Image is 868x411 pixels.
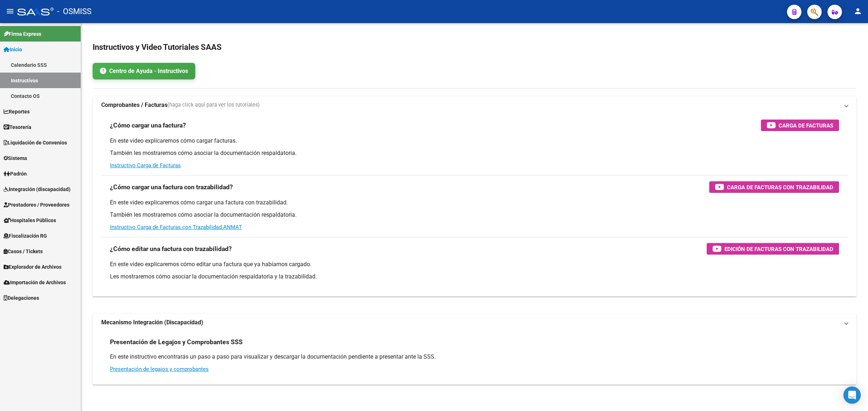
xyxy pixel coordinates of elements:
span: Sistema [4,154,27,162]
span: Importación de Archivos [4,278,66,286]
p: También les mostraremos cómo asociar la documentación respaldatoria. [110,149,839,157]
span: Hospitales Públicos [4,216,56,224]
p: Les mostraremos cómo asociar la documentación respaldatoria y la trazabilidad. [110,273,839,281]
span: Integración (discapacidad) [4,185,71,193]
span: Carga de Facturas con Trazabilidad [727,183,833,192]
span: Tesorería [4,123,31,131]
h2: Instructivos y Video Tutoriales SAAS [93,40,856,54]
span: Carga de Facturas [779,121,833,130]
p: En este video explicaremos cómo editar una factura que ya habíamos cargado. [110,260,839,268]
span: Explorador de Archivos [4,263,61,271]
span: Firma Express [4,30,41,38]
span: - OSMISS [57,4,92,20]
h3: Presentación de Legajos y Comprobantes SSS [110,337,243,347]
a: Centro de Ayuda - Instructivos [93,63,195,79]
p: En este video explicaremos cómo cargar una factura con trazabilidad. [110,199,839,207]
div: Comprobantes / Facturas(haga click aquí para ver los tutoriales) [93,114,856,297]
strong: Mecanismo Integración (Discapacidad) [101,319,203,326]
span: Liquidación de Convenios [4,139,67,147]
a: Instructivo Carga de Facturas [110,162,181,169]
p: También les mostraremos cómo asociar la documentación respaldatoria. [110,211,839,219]
mat-icon: menu [6,7,14,16]
h3: ¿Cómo editar una factura con trazabilidad? [110,244,232,254]
div: Mecanismo Integración (Discapacidad) [93,331,856,385]
span: Casos / Tickets [4,247,43,255]
a: Presentación de legajos y comprobantes [110,366,209,372]
button: Edición de Facturas con Trazabilidad [707,243,839,255]
div: Open Intercom Messenger [843,386,861,404]
mat-expansion-panel-header: Comprobantes / Facturas(haga click aquí para ver los tutoriales) [93,96,856,114]
strong: Comprobantes / Facturas [101,101,167,109]
span: Edición de Facturas con Trazabilidad [724,245,833,254]
span: (haga click aquí para ver los tutoriales) [167,101,260,109]
span: Fiscalización RG [4,232,47,240]
span: Inicio [4,46,22,53]
a: Instructivo Carga de Facturas con Trazabilidad ANMAT [110,224,242,230]
h3: ¿Cómo cargar una factura? [110,120,186,130]
mat-expansion-panel-header: Mecanismo Integración (Discapacidad) [93,314,856,331]
span: Delegaciones [4,294,39,302]
span: Prestadores / Proveedores [4,201,69,209]
button: Carga de Facturas [761,120,839,131]
span: Reportes [4,108,30,116]
button: Carga de Facturas con Trazabilidad [709,181,839,193]
span: Padrón [4,170,27,178]
p: En este video explicaremos cómo cargar facturas. [110,137,839,145]
p: En este instructivo encontrarás un paso a paso para visualizar y descargar la documentación pendi... [110,353,839,361]
mat-icon: person [854,7,862,16]
h3: ¿Cómo cargar una factura con trazabilidad? [110,182,233,192]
